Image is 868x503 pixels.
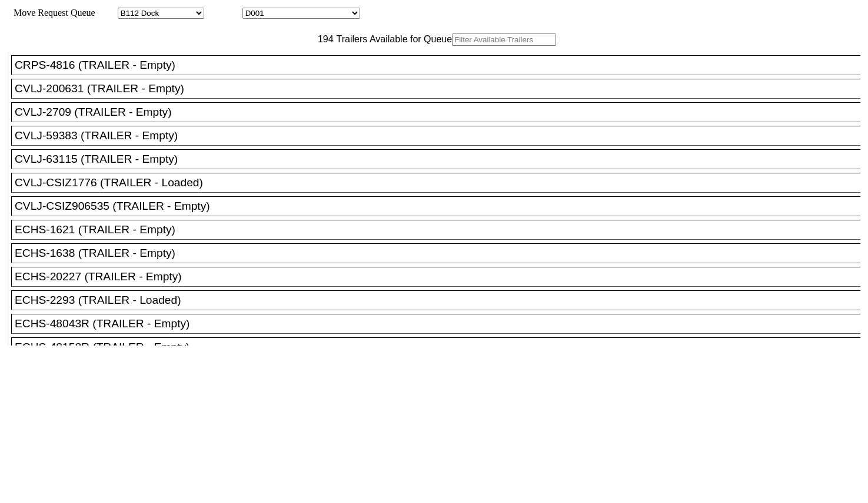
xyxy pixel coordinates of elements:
div: ECHS-1638 (TRAILER - Empty) [15,247,867,260]
span: 194 [312,34,334,44]
div: CVLJ-63115 (TRAILER - Empty) [15,153,867,166]
input: Filter Available Trailers [452,33,556,46]
div: ECHS-1621 (TRAILER - Empty) [15,223,867,236]
span: Move Request Queue [8,8,95,18]
div: CRPS-4816 (TRAILER - Empty) [15,59,867,72]
span: Area [97,8,115,18]
span: Trailers Available for Queue [334,34,453,44]
div: CVLJ-200631 (TRAILER - Empty) [15,82,867,95]
span: Location [207,8,240,18]
div: ECHS-2293 (TRAILER - Loaded) [15,294,867,307]
div: ECHS-20227 (TRAILER - Empty) [15,270,867,283]
div: CVLJ-59383 (TRAILER - Empty) [15,129,867,142]
div: CVLJ-CSIZ906535 (TRAILER - Empty) [15,200,867,213]
div: CVLJ-CSIZ1776 (TRAILER - Loaded) [15,176,867,189]
div: ECHS-48158R (TRAILER - Empty) [15,341,867,354]
div: CVLJ-2709 (TRAILER - Empty) [15,106,867,119]
div: ECHS-48043R (TRAILER - Empty) [15,317,867,330]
